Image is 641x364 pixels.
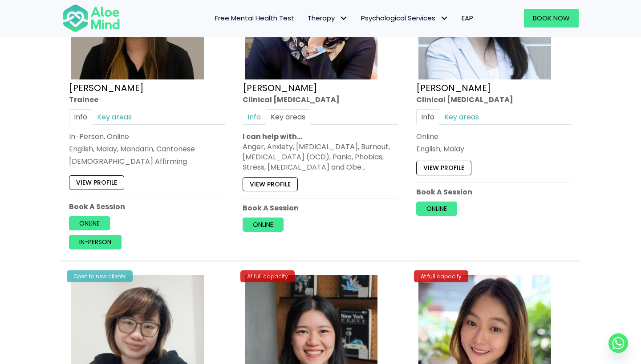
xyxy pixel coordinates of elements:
a: Key areas [266,109,310,125]
a: Psychological ServicesPsychological Services: submenu [354,9,455,28]
div: At full capacity [240,270,295,282]
div: Clinical [MEDICAL_DATA] [416,95,572,105]
a: View profile [243,177,298,191]
div: Clinical [MEDICAL_DATA] [243,95,398,105]
img: Aloe mind Logo [62,4,120,33]
a: Info [416,109,439,125]
div: Open to new clients [67,270,133,282]
a: Book Now [524,9,579,28]
a: Whatsapp [609,333,628,353]
a: EAP [455,9,480,28]
a: Key areas [439,109,484,125]
div: In-Person, Online [69,131,225,142]
div: Online [416,131,572,142]
p: Book A Session [416,187,572,197]
span: Psychological Services [361,13,448,23]
a: [PERSON_NAME] [416,82,491,94]
a: Info [243,109,266,125]
a: View profile [69,176,124,190]
div: [DEMOGRAPHIC_DATA] Affirming [69,157,225,167]
nav: Menu [132,9,480,28]
a: Info [69,109,92,125]
p: Book A Session [243,203,398,213]
div: Anger, Anxiety, [MEDICAL_DATA], Burnout, [MEDICAL_DATA] (OCD), Panic, Phobias, Stress, [MEDICAL_D... [243,142,398,173]
a: Online [243,218,284,232]
a: [PERSON_NAME] [69,82,144,94]
a: TherapyTherapy: submenu [301,9,354,28]
div: Trainee [69,95,225,105]
a: View profile [416,161,471,175]
div: At full capacity [414,270,468,282]
span: Free Mental Health Test [215,13,294,23]
span: EAP [462,13,473,23]
p: English, Malay, Mandarin, Cantonese [69,144,225,154]
span: Therapy [308,13,348,23]
a: [PERSON_NAME] [243,82,317,94]
p: English, Malay [416,144,572,154]
a: Online [69,216,110,230]
a: Key areas [92,109,137,125]
a: In-person [69,235,122,249]
span: Psychological Services: submenu [438,12,450,25]
p: I can help with… [243,131,398,142]
p: Book A Session [69,202,225,212]
a: Free Mental Health Test [208,9,301,28]
a: Online [416,202,457,216]
span: Therapy: submenu [337,12,350,25]
span: Book Now [533,13,570,23]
